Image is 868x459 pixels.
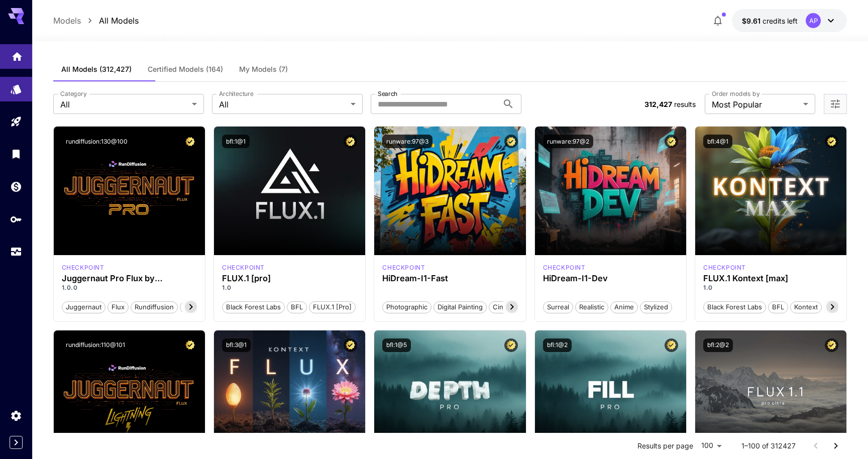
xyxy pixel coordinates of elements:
[504,135,518,148] button: Certified Model – Vetted for best performance and includes a commercial license.
[382,263,425,272] p: checkpoint
[543,135,593,148] button: runware:97@2
[703,135,732,148] button: bfl:4@1
[239,65,288,74] span: My Models (7)
[382,274,517,283] h3: HiDream-I1-Fast
[610,300,638,313] button: Anime
[489,302,527,312] span: Cinematic
[382,135,432,148] button: runware:97@3
[62,300,105,313] button: juggernaut
[769,302,788,312] span: BFL
[131,300,178,313] button: rundiffusion
[382,263,425,272] div: HiDream Fast
[576,302,608,312] span: Realistic
[62,338,129,352] button: rundiffusion:110@101
[825,135,838,148] button: Certified Model – Vetted for best performance and includes a commercial license.
[768,300,788,313] button: BFL
[378,89,397,98] label: Search
[703,300,766,313] button: Black Forest Labs
[703,283,838,292] p: 1.0
[543,263,586,272] div: HiDream Dev
[99,15,139,27] a: All Models
[62,274,197,283] h3: Juggernaut Pro Flux by RunDiffusion
[543,263,586,272] p: checkpoint
[434,302,486,312] span: Digital Painting
[62,283,197,292] p: 1.0.0
[543,274,678,283] h3: HiDream-I1-Dev
[742,17,763,25] span: $9.61
[223,302,284,312] span: Black Forest Labs
[543,300,573,313] button: Surreal
[309,300,356,313] button: FLUX.1 [pro]
[62,263,104,272] div: FLUX.1 D
[10,436,23,449] div: Expand sidebar
[222,263,265,272] p: checkpoint
[62,302,105,312] span: juggernaut
[806,13,821,28] div: AP
[219,89,253,98] label: Architecture
[640,300,672,313] button: Stylized
[826,436,846,456] button: Go to next page
[10,409,22,422] div: Settings
[644,100,672,108] span: 312,427
[489,300,527,313] button: Cinematic
[825,338,838,352] button: Certified Model – Vetted for best performance and includes a commercial license.
[704,302,766,312] span: Black Forest Labs
[382,338,411,352] button: bfl:1@5
[287,300,307,313] button: BFL
[183,338,197,352] button: Certified Model – Vetted for best performance and includes a commercial license.
[222,338,251,352] button: bfl:3@1
[791,302,821,312] span: Kontext
[60,89,87,98] label: Category
[108,302,128,312] span: flux
[62,135,132,148] button: rundiffusion:130@100
[60,98,188,110] span: All
[222,135,250,148] button: bfl:1@1
[180,302,198,312] span: pro
[10,213,22,225] div: API Keys
[62,263,104,272] p: checkpoint
[703,274,838,283] h3: FLUX.1 Kontext [max]
[10,148,22,160] div: Library
[10,116,22,128] div: Playground
[763,17,798,25] span: credits left
[742,16,798,26] div: $9.61162
[222,263,265,272] div: fluxpro
[61,65,132,74] span: All Models (312,427)
[504,338,518,352] button: Certified Model – Vetted for best performance and includes a commercial license.
[53,15,81,27] a: Models
[741,441,796,451] p: 1–100 of 312427
[183,135,197,148] button: Certified Model – Vetted for best performance and includes a commercial license.
[674,100,696,108] span: results
[790,300,822,313] button: Kontext
[703,338,733,352] button: bfl:2@2
[611,302,637,312] span: Anime
[222,300,285,313] button: Black Forest Labs
[712,98,799,110] span: Most Popular
[344,135,357,148] button: Certified Model – Vetted for best performance and includes a commercial license.
[222,274,357,283] h3: FLUX.1 [pro]
[665,338,678,352] button: Certified Model – Vetted for best performance and includes a commercial license.
[640,302,672,312] span: Stylized
[543,338,572,352] button: bfl:1@2
[148,65,223,74] span: Certified Models (164)
[544,302,573,312] span: Surreal
[383,302,431,312] span: Photographic
[10,80,22,92] div: Models
[697,438,725,453] div: 100
[10,246,22,258] div: Usage
[219,98,347,110] span: All
[382,300,431,313] button: Photographic
[712,89,759,98] label: Order models by
[703,263,746,272] p: checkpoint
[107,300,129,313] button: flux
[575,300,608,313] button: Realistic
[131,302,177,312] span: rundiffusion
[665,135,678,148] button: Certified Model – Vetted for best performance and includes a commercial license.
[637,441,693,451] p: Results per page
